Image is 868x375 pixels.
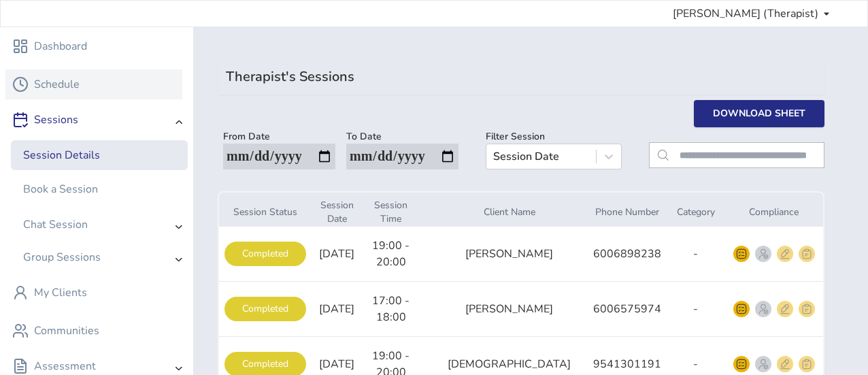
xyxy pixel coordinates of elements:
[758,304,769,314] img: attendence
[694,100,824,127] button: Download Sheet
[34,76,80,93] div: Schedule
[777,301,793,317] button: note
[758,248,769,259] img: attendence
[755,246,771,262] button: attendence
[777,356,793,372] button: note
[363,227,420,282] td: 19:00 - 20:00
[799,246,815,262] button: report
[176,120,183,125] img: angle-right.svg
[431,198,588,227] th: Client Name
[777,246,793,262] button: note
[733,301,750,317] button: intake
[219,198,312,227] th: Session Status
[12,113,78,127] div: Sessions
[224,297,306,321] div: Completed
[23,250,101,264] div: Group Sessions
[799,356,815,372] button: report
[736,359,747,370] img: intake
[667,282,725,337] td: -
[23,181,98,197] div: Book a Session
[312,282,363,337] td: [DATE]
[312,198,363,227] th: Session Date
[736,304,747,314] img: intake
[588,227,667,282] td: 6006898238
[34,38,87,54] div: Dashboard
[733,356,750,372] button: intake
[588,282,667,337] td: 6006575974
[363,282,420,337] td: 17:00 - 18:00
[801,248,812,259] img: report
[673,5,818,22] span: [PERSON_NAME] (Therapist)
[363,198,420,227] th: Session Time
[725,198,823,227] th: Compliance
[736,248,747,259] img: intake
[780,248,790,259] img: note
[755,301,771,317] button: attendence
[486,130,627,144] div: Filter Session
[34,284,87,301] div: My Clients
[799,301,815,317] button: report
[667,227,725,282] td: -
[226,67,354,86] div: Therapist's Sessions
[23,218,88,231] div: Chat Session
[176,225,183,229] img: angle-right.svg
[431,227,588,282] td: [PERSON_NAME]
[224,242,306,266] div: Completed
[755,356,771,372] button: attendence
[801,359,812,370] img: report
[588,198,667,227] th: Phone Number
[34,323,99,339] div: Communities
[23,147,100,163] div: Session Details
[758,359,769,370] img: attendence
[733,246,750,262] button: intake
[801,304,812,314] img: report
[312,227,363,282] td: [DATE]
[176,367,183,371] img: angle-right.svg
[431,282,588,337] td: [PERSON_NAME]
[12,359,96,373] div: Assessment
[780,359,790,370] img: note
[346,130,458,144] div: To Date
[223,130,335,144] div: From Date
[176,258,183,262] img: angle-right.svg
[667,198,725,227] th: Category
[780,304,790,314] img: note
